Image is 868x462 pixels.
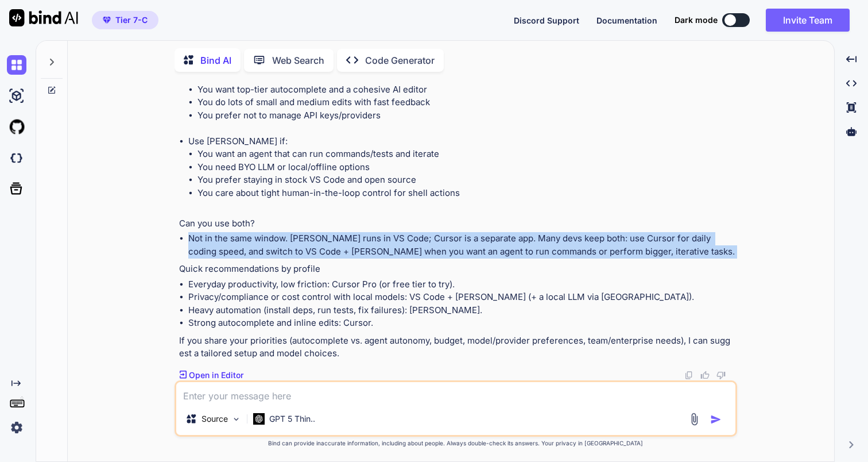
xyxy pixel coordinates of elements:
img: dislike [716,371,726,380]
li: Everyday productivity, low friction: Cursor Pro (or free tier to try). [188,278,735,291]
img: settings [7,418,26,437]
img: attachment [688,413,701,426]
p: Open in Editor [189,369,243,381]
img: like [700,371,710,380]
img: Bind AI [9,9,78,26]
li: Strong autocomplete and inline edits: Cursor. [188,317,735,330]
img: Pick Models [231,414,241,424]
li: You need BYO LLM or local/offline options [197,161,735,174]
li: Not in the same window. [PERSON_NAME] runs in VS Code; Cursor is a separate app. Many devs keep b... [188,232,735,258]
img: premium [103,17,111,24]
li: Use Cursor if: [188,70,735,135]
p: Quick recommendations by profile [179,263,735,276]
img: GPT 5 Thinking High [253,413,265,424]
button: premiumTier 7-C [92,11,158,29]
img: darkCloudIdeIcon [7,148,26,168]
img: githubLight [7,117,26,137]
li: You prefer not to manage API keys/providers [197,109,735,122]
img: icon [710,414,722,425]
li: Heavy automation (install deps, run tests, fix failures): [PERSON_NAME]. [188,304,735,317]
li: You do lots of small and medium edits with fast feedback [197,96,735,109]
p: If you share your priorities (autocomplete vs. agent autonomy, budget, model/provider preferences... [179,334,735,360]
button: Documentation [596,14,657,26]
p: Source [201,413,228,425]
img: ai-studio [7,86,26,106]
button: Discord Support [514,14,579,26]
span: Documentation [596,16,657,25]
p: Bind AI [200,53,231,67]
li: You prefer staying in stock VS Code and open source [197,174,735,187]
span: Dark mode [675,14,718,26]
p: Can you use both? [179,217,735,230]
li: Privacy/compliance or cost control with local models: VS Code + [PERSON_NAME] (+ a local LLM via ... [188,291,735,304]
span: Discord Support [514,16,579,25]
li: You want top-tier autocomplete and a cohesive AI editor [197,83,735,97]
p: Code Generator [365,53,435,67]
img: copy [684,371,693,380]
img: chat [7,55,26,75]
span: Tier 7-C [115,14,148,26]
p: Bind can provide inaccurate information, including about people. Always double-check its answers.... [175,439,737,448]
li: You care about tight human-in-the-loop control for shell actions [197,187,735,200]
button: Invite Team [766,9,850,32]
p: GPT 5 Thin.. [269,413,315,425]
li: Use [PERSON_NAME] if: [188,135,735,213]
p: Web Search [272,53,324,67]
li: You want an agent that can run commands/tests and iterate [197,148,735,161]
